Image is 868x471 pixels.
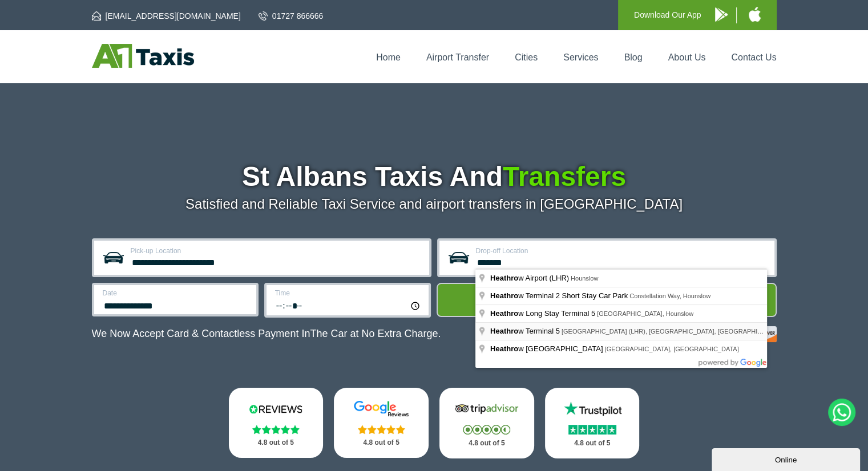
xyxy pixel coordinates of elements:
[490,291,629,300] span: w Terminal 2 Short Stay Car Park
[503,161,626,192] span: Transfers
[558,400,627,417] img: Trustpilot
[376,52,401,62] a: Home
[597,310,693,317] span: [GEOGRAPHIC_DATA], Hounslow
[92,328,441,340] p: We Now Accept Card & Contactless Payment In
[715,7,728,22] img: A1 Taxis Android App
[490,274,571,282] span: w Airport (LHR)
[92,163,777,190] h1: St Albans Taxis And
[426,52,489,62] a: Airport Transfer
[731,52,776,62] a: Contact Us
[463,425,510,435] img: Stars
[668,52,706,62] a: About Us
[358,425,405,434] img: Stars
[634,8,701,22] p: Download Our App
[453,400,521,417] img: Tripadvisor
[490,291,518,300] span: Heathro
[241,436,311,450] p: 4.8 out of 5
[476,247,768,254] label: Drop-off Location
[346,436,416,450] p: 4.8 out of 5
[347,400,415,417] img: Google
[545,388,640,458] a: Trustpilot Stars 4.8 out of 5
[252,425,300,434] img: Stars
[92,196,777,212] p: Satisfied and Reliable Taxi Service and airport transfers in [GEOGRAPHIC_DATA]
[490,274,518,282] span: Heathro
[568,425,616,435] img: Stars
[571,275,598,282] span: Hounslow
[131,247,422,254] label: Pick-up Location
[624,52,642,62] a: Blog
[259,10,324,22] a: 01727 866666
[92,10,241,22] a: [EMAIL_ADDRESS][DOMAIN_NAME]
[490,309,518,318] span: Heathro
[562,328,852,335] span: [GEOGRAPHIC_DATA] (LHR), [GEOGRAPHIC_DATA], [GEOGRAPHIC_DATA], [GEOGRAPHIC_DATA]
[490,344,518,353] span: Heathro
[490,327,518,335] span: Heathro
[604,346,738,352] span: [GEOGRAPHIC_DATA], [GEOGRAPHIC_DATA]
[558,436,627,450] p: 4.8 out of 5
[563,52,598,62] a: Services
[515,52,538,62] a: Cities
[437,283,777,317] button: Get Quote
[490,327,562,335] span: w Terminal 5
[490,309,597,318] span: w Long Stay Terminal 5
[712,446,862,471] iframe: chat widget
[490,344,604,353] span: w [GEOGRAPHIC_DATA]
[229,388,324,458] a: Reviews.io Stars 4.8 out of 5
[310,328,441,339] span: The Car at No Extra Charge.
[439,388,534,458] a: Tripadvisor Stars 4.8 out of 5
[275,290,422,297] label: Time
[103,290,249,297] label: Date
[629,293,710,299] span: Constellation Way, Hounslow
[749,7,761,22] img: A1 Taxis iPhone App
[241,400,310,417] img: Reviews.io
[334,388,429,458] a: Google Stars 4.8 out of 5
[452,436,522,450] p: 4.8 out of 5
[92,44,194,68] img: A1 Taxis St Albans LTD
